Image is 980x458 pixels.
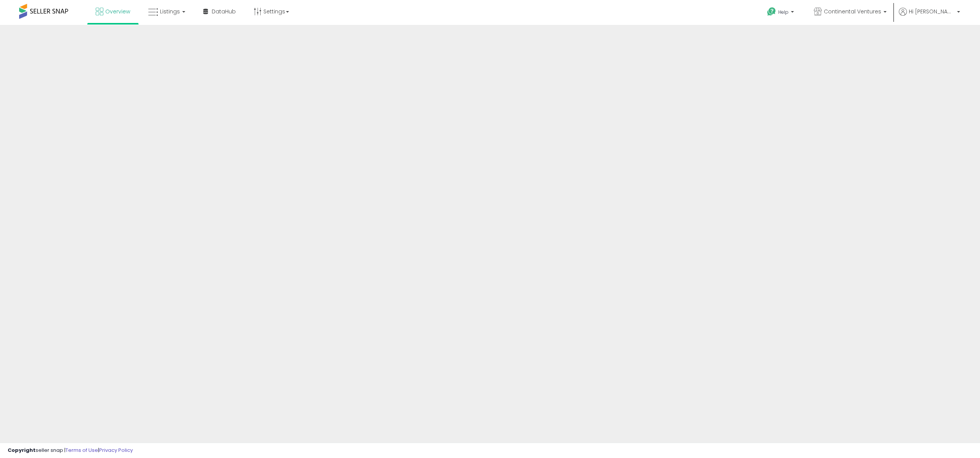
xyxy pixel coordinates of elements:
[767,7,776,16] i: Get Help
[778,9,789,15] span: Help
[909,8,955,15] span: Hi [PERSON_NAME]
[824,8,881,15] span: Continental Ventures
[105,8,130,15] span: Overview
[212,8,236,15] span: DataHub
[761,1,802,25] a: Help
[899,8,960,25] a: Hi [PERSON_NAME]
[160,8,180,15] span: Listings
